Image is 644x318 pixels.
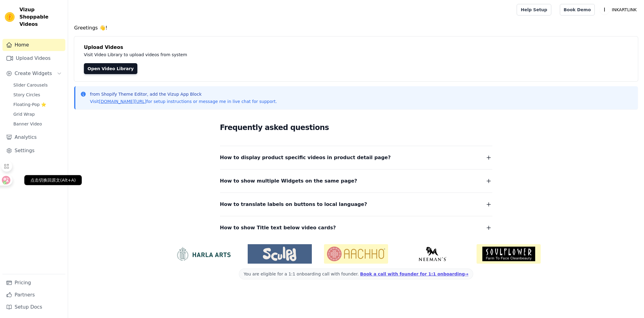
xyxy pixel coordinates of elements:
[74,24,638,32] h4: Greetings 👋!
[10,100,65,109] a: Floating-Pop ⭐
[220,177,492,185] button: How to show multiple Widgets on the same page?
[2,131,65,143] a: Analytics
[10,91,65,99] a: Story Circles
[2,39,65,51] a: Home
[84,63,137,74] a: Open Video Library
[248,247,312,261] img: Sculpd US
[220,200,492,209] button: How to translate labels on buttons to local language?
[604,7,605,13] text: I
[609,4,639,15] p: INKARTLINK
[171,247,236,261] img: HarlaArts
[2,145,65,157] a: Settings
[10,81,65,89] a: Slider Carousels
[10,110,65,118] a: Grid Wrap
[5,12,15,22] img: Vizup
[477,244,541,264] img: Soulflower
[90,98,277,104] p: Visit for setup instructions or message me in live chat for support.
[19,6,63,28] span: Vizup Shoppable Videos
[10,120,65,128] a: Banner Video
[220,153,492,162] button: How to display product specific videos in product detail page?
[220,224,492,232] button: How to show Title text below video cards?
[2,67,65,80] button: Create Widgets
[220,153,391,162] span: How to display product specific videos in product detail page?
[360,272,468,276] a: Book a call with founder for 1:1 onboarding
[2,289,65,301] a: Partners
[517,4,551,15] a: Help Setup
[13,82,48,88] span: Slider Carousels
[15,70,52,77] span: Create Widgets
[400,247,464,261] img: Neeman's
[99,99,146,104] a: [DOMAIN_NAME][URL]
[2,301,65,313] a: Setup Docs
[324,244,388,264] img: Aachho
[13,111,35,117] span: Grid Wrap
[560,4,595,15] a: Book Demo
[84,51,356,58] p: Visit Video Library to upload videos from system
[220,224,336,232] span: How to show Title text below video cards?
[220,177,357,185] span: How to show multiple Widgets on the same page?
[13,101,46,108] span: Floating-Pop ⭐
[220,121,492,134] h2: Frequently asked questions
[220,200,367,209] span: How to translate labels on buttons to local language?
[13,92,40,98] span: Story Circles
[13,121,42,127] span: Banner Video
[84,44,628,51] h4: Upload Videos
[2,52,65,64] a: Upload Videos
[600,4,639,15] button: I INKARTLINK
[90,91,277,97] p: from Shopify Theme Editor, add the Vizup App Block
[2,277,65,289] a: Pricing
